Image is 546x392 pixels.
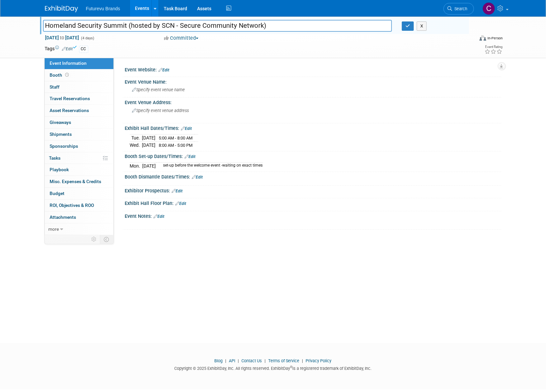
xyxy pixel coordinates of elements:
[125,77,501,85] div: Event Venue Name:
[236,358,241,363] span: |
[125,211,501,220] div: Event Notes:
[480,35,486,41] img: Format-Inperson.png
[50,120,71,125] span: Giveaways
[185,154,196,159] a: Edit
[45,212,113,223] a: Attachments
[45,45,73,53] td: Tags
[487,36,503,41] div: In-Person
[130,135,142,142] td: Tue.
[435,34,503,44] div: Event Format
[132,87,185,92] span: Specify event venue name
[125,65,501,73] div: Event Website:
[172,189,183,193] a: Edit
[45,81,113,93] a: Staff
[45,223,113,235] a: more
[50,191,65,196] span: Budget
[100,235,113,244] td: Toggle Event Tabs
[215,358,223,363] a: Blog
[125,186,501,194] div: Exhibitor Prospectus:
[224,358,228,363] span: |
[50,84,60,90] span: Staff
[130,142,142,149] td: Wed.
[49,226,59,232] span: more
[50,167,69,172] span: Playbook
[125,123,501,132] div: Exhibit Hall Dates/Times:
[306,358,332,363] a: Privacy Policy
[86,6,120,11] span: Futurevu Brands
[125,151,501,160] div: Booth Set-up Dates/Times:
[45,6,78,12] img: ExhibitDay
[45,140,113,152] a: Sponsorships
[45,164,113,176] a: Playbook
[181,126,192,131] a: Edit
[263,358,268,363] span: |
[50,203,94,208] span: ROI, Objectives & ROO
[45,117,113,128] a: Giveaways
[269,358,300,363] a: Terms of Service
[45,188,113,199] a: Budget
[301,358,305,363] span: |
[50,179,102,184] span: Misc. Expenses & Credits
[125,172,501,180] div: Booth Dismantle Dates/Times:
[159,163,263,170] td: set-up before the welcome event -waiting on exact times
[162,35,201,42] button: Committed
[143,163,156,170] td: [DATE]
[81,36,95,40] span: (4 days)
[50,215,76,220] span: Attachments
[159,68,170,72] a: Edit
[192,175,203,179] a: Edit
[45,69,113,81] a: Booth
[130,163,143,170] td: Mon.
[154,214,165,219] a: Edit
[50,132,72,137] span: Shipments
[45,105,113,116] a: Asset Reservations
[50,72,70,78] span: Booth
[50,60,87,66] span: Event Information
[45,58,113,69] a: Event Information
[159,143,193,148] span: 8:00 AM - 5:00 PM
[484,45,502,49] div: Event Rating
[50,143,78,149] span: Sponsorships
[89,235,100,244] td: Personalize Event Tab Strip
[50,108,89,113] span: Asset Reservations
[417,21,427,31] button: X
[125,98,501,106] div: Event Venue Address:
[142,135,156,142] td: [DATE]
[45,152,113,164] a: Tasks
[45,93,113,104] a: Travel Reservations
[45,35,80,41] span: [DATE] [DATE]
[50,96,90,101] span: Travel Reservations
[242,358,262,363] a: Contact Us
[142,142,156,149] td: [DATE]
[132,108,189,113] span: Specify event venue address
[443,3,474,15] a: Search
[49,155,61,161] span: Tasks
[125,198,501,207] div: Exhibit Hall Floor Plan:
[79,46,88,53] div: CC
[59,35,65,40] span: to
[45,129,113,140] a: Shipments
[159,136,193,140] span: 5:00 AM - 8:00 AM
[64,72,70,77] span: Booth not reserved yet
[229,358,235,363] a: API
[176,201,187,206] a: Edit
[452,6,468,11] span: Search
[62,47,73,51] a: Edit
[45,200,113,211] a: ROI, Objectives & ROO
[290,365,293,369] sup: ®
[45,176,113,187] a: Misc. Expenses & Credits
[483,2,495,15] img: CHERYL CLOWES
